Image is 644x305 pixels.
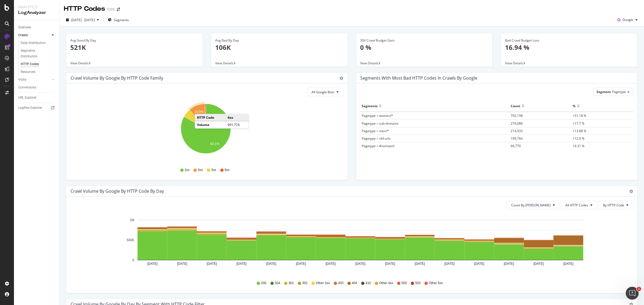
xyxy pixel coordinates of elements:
a: Resources [21,69,56,75]
div: Avg Bad By Day [215,38,343,43]
span: Segments [114,18,129,22]
div: URL Explorer [18,95,36,101]
text: [DATE] [355,262,365,266]
text: [DATE] [296,262,306,266]
a: Segments Distribution [21,48,56,59]
text: [DATE] [534,262,544,266]
text: 83.1% [210,142,219,146]
span: 410 [365,281,371,285]
a: Daily Distribution [21,40,56,46]
span: By HTTP Code [603,203,624,207]
text: [DATE] [474,262,484,266]
svg: A chart. [71,101,341,163]
text: [DATE] [147,262,158,266]
button: Segments [106,16,131,24]
span: 403 [338,281,343,285]
div: arrow-right-arrow-left [117,8,120,11]
span: All HTTP Codes [565,203,588,207]
div: Avg Good By Day [70,38,199,43]
text: [DATE] [415,262,425,266]
div: Segments [362,102,378,110]
span: 792,198 [511,113,523,118]
text: [DATE] [385,262,395,266]
div: gear [339,76,343,80]
text: [DATE] [236,262,247,266]
span: 301 [288,281,294,285]
span: Google [623,17,633,22]
span: 404 [352,281,357,285]
td: 4xx [226,114,249,121]
span: 200 [261,281,266,285]
span: 4xx [198,168,203,172]
span: 500 [401,281,407,285]
span: Pagetype = old-urls [362,136,390,141]
div: HTTP Codes [21,61,39,67]
td: Volume [195,121,226,128]
div: Resources [21,69,35,75]
div: Count [511,102,520,110]
span: 503 [415,281,420,285]
span: View Details [215,61,233,65]
td: 991,774 [226,121,249,128]
span: View Details [360,61,378,65]
div: Crawls [18,32,28,38]
p: 0 % [360,43,488,52]
span: +13.88 % [573,129,586,133]
div: Crawl Volume by google by HTTP Code Family [71,75,163,81]
button: [DATE] - [DATE] [64,16,101,24]
span: View Details [70,61,89,65]
a: HTTP Codes [21,61,56,67]
div: Bad Crawl Budget Loss [505,38,633,43]
span: All Google Bots [312,90,334,94]
button: All HTTP Codes [561,201,597,209]
text: [DATE] [504,262,514,266]
text: 0 [132,258,134,262]
div: % [573,102,576,110]
span: Count By Day [511,203,551,207]
span: 199,764 [511,136,523,141]
div: gear [629,189,633,193]
button: Google [615,16,640,24]
div: Segments Distribution [21,48,50,59]
span: 3xx [211,168,216,172]
span: Other 3xx [316,281,330,285]
div: Daily Distribution [21,40,46,46]
div: Conversions [18,85,36,90]
button: All Google Bots [307,88,343,96]
span: Pagetype [612,90,626,94]
div: Crawl Volume by google by HTTP Code by Day [71,188,164,194]
span: +4.31 % [573,144,584,148]
span: Segment [597,90,611,94]
td: HTTP Code [195,114,226,121]
span: 1 [637,287,641,291]
div: HTTP Codes [64,4,105,13]
div: Segments with most bad HTTP codes in Crawls by google [360,75,477,81]
p: 16.94 % [505,43,633,52]
span: 66,770 [511,144,521,148]
a: URL Explorer [18,95,56,101]
p: 521K [70,43,199,52]
button: By HTTP Code [598,201,633,209]
iframe: Intercom live chat [626,287,639,300]
span: 304 [275,281,280,285]
span: 274,086 [511,121,523,126]
span: View Details [505,61,523,65]
span: Pagetype = sub-domains [362,121,398,126]
span: Other 5xx [429,281,443,285]
span: Other 4xx [379,281,393,285]
span: +51.18 % [573,113,586,118]
div: Overview [18,25,31,30]
text: 1M [130,218,134,222]
span: 2xx [185,168,190,172]
div: Logfiles Explorer [18,105,42,111]
div: COS [107,7,115,12]
a: Overview [18,25,56,30]
p: 106K [215,43,343,52]
svg: A chart. [71,214,628,276]
text: [DATE] [325,262,336,266]
span: Pagetype = men/* [362,129,389,133]
button: Count By [PERSON_NAME] [507,201,559,209]
text: [DATE] [563,262,573,266]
